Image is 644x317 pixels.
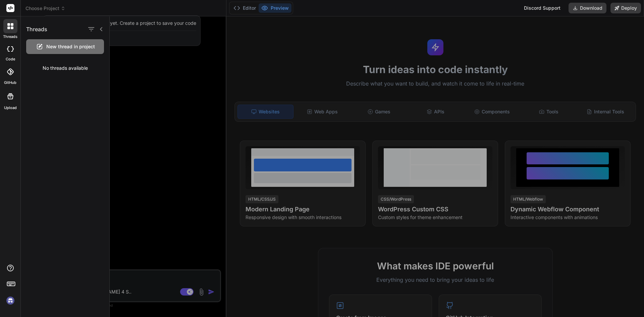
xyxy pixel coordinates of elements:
[46,43,95,50] span: New thread in project
[21,59,109,77] div: No threads available
[6,56,15,62] label: code
[26,25,47,33] h1: Threads
[4,105,17,111] label: Upload
[3,34,17,40] label: threads
[4,80,16,86] label: GitHub
[5,295,16,306] img: signin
